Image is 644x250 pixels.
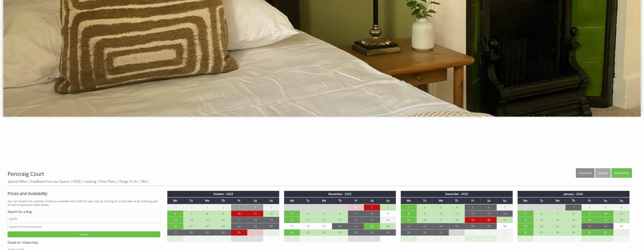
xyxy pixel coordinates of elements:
[433,197,449,204] th: We
[417,204,433,211] td: 2
[481,217,497,223] td: 20
[497,223,513,229] td: 28
[582,204,597,211] td: 2
[247,236,263,242] td: 8
[380,229,396,236] td: 30
[364,210,380,217] td: 8
[199,204,215,211] td: 1
[183,217,199,223] td: 14
[2,131,642,160] iframe: Customer reviews powered by Trustpilot
[364,217,380,223] td: 15
[417,217,433,223] td: 16
[533,197,549,204] th: Tu
[247,210,263,217] td: 11
[518,217,533,223] td: 12
[8,170,44,177] span: Pencraig Court
[84,179,96,184] a: Catering
[518,229,533,236] td: 26
[401,217,417,223] td: 15
[215,217,231,223] td: 16
[549,236,565,242] td: 4
[613,236,629,242] td: 8
[613,223,629,229] td: 25
[533,236,549,242] td: 3
[332,229,348,236] td: 27
[247,217,263,223] td: 18
[481,197,497,204] th: Sa
[199,197,215,204] th: We
[417,210,433,217] td: 9
[597,229,613,236] td: 31
[100,179,116,184] a: Floor Plans
[263,217,279,223] td: 19
[433,236,449,242] td: 7
[465,229,481,236] td: 2
[401,236,417,242] td: 5
[231,204,247,211] td: 3
[380,210,396,217] td: 9
[497,217,513,223] td: 21
[231,210,247,217] td: 10
[518,223,533,229] td: 19
[611,168,632,178] a: Availability
[417,197,433,204] th: Tu
[549,204,565,211] td: 31
[284,210,300,217] td: 3
[332,236,348,242] td: 4
[300,210,316,217] td: 4
[613,204,629,211] td: 4
[231,197,247,204] th: Fr
[613,197,629,204] th: Su
[597,236,613,242] td: 7
[167,236,183,242] td: 3
[465,236,481,242] td: 9
[300,229,316,236] td: 25
[364,229,380,236] td: 29
[401,191,513,197] th: December - 2025
[465,197,481,204] th: Fr
[199,217,215,223] td: 15
[364,223,380,229] td: 22
[316,197,332,204] th: We
[199,236,215,242] td: 5
[348,217,364,223] td: 14
[300,204,316,211] td: 28
[332,197,348,204] th: Th
[167,191,279,197] th: October - 2025
[332,217,348,223] td: 13
[316,236,332,242] td: 3
[518,197,533,204] th: Mo
[215,236,231,242] td: 6
[247,204,263,211] td: 4
[8,240,160,245] h3: Check-In / Check-Out
[533,210,549,217] td: 6
[518,236,533,242] td: 2
[167,210,183,217] td: 6
[417,223,433,229] td: 23
[364,204,380,211] td: 1
[167,229,183,236] td: 27
[316,229,332,236] td: 26
[401,229,417,236] td: 29
[481,229,497,236] td: 3
[316,223,332,229] td: 19
[215,223,231,229] td: 23
[348,229,364,236] td: 28
[533,223,549,229] td: 20
[465,210,481,217] td: 12
[199,223,215,229] td: 22
[433,210,449,217] td: 10
[497,204,513,211] td: 7
[497,197,513,204] th: Su
[348,197,364,204] th: Fr
[8,191,160,196] a: Prices and Availability
[8,199,160,207] p: You can browse the calendar to find an available start date for your stay by clicking on a start ...
[549,223,565,229] td: 21
[613,229,629,236] td: 1
[380,236,396,242] td: 7
[597,210,613,217] td: 10
[316,210,332,217] td: 5
[582,210,597,217] td: 9
[449,210,465,217] td: 11
[284,229,300,236] td: 24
